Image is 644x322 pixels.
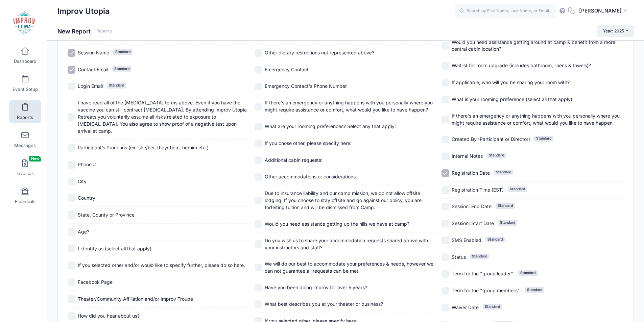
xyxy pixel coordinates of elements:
[452,271,514,276] span: Term for the "group leader".
[496,203,515,208] span: Standard
[107,83,126,88] span: Standard
[483,304,502,309] span: Standard
[78,212,135,218] span: State, County or Province
[255,66,262,74] input: Emergency Contact
[498,220,517,225] span: Standard
[442,287,449,295] input: Term for the "group members".Standard
[452,96,574,102] span: What is your rooming preference (select all that apply):
[78,67,108,72] span: Contact Email
[68,113,75,121] input: I have read all of the [MEDICAL_DATA] terms above. Even if you have the vaccine you can still con...
[452,304,479,310] span: Waiver Date
[452,187,504,193] span: Registration Time (EST)
[112,66,132,72] span: Standard
[442,79,449,86] input: If applicable, who will you be sharing your room with?
[470,254,489,259] span: Standard
[17,171,34,176] span: Invoices
[442,203,449,211] input: Session: End DateStandard
[9,72,41,95] a: Event Setup
[29,156,41,162] span: New
[78,262,245,268] span: If you selected other and/or would like to specify further, please do so here.
[265,100,433,113] span: If there's an emergency or anything happens with you personally where you might require assistanc...
[255,173,262,181] input: Other accommodations or considerations:
[487,153,506,158] span: Standard
[442,253,449,261] input: StatusStandard
[525,287,544,293] span: Standard
[452,237,481,243] span: SMS Enabled
[78,178,87,184] span: City
[597,25,634,37] button: Year: 2025
[442,116,449,123] input: If there's an emergency or anything happens with you personally where you might require assistanc...
[78,162,96,167] span: Phone #
[452,203,492,209] span: Session: End Date
[265,284,367,290] span: Have you been doing improv for over 5 years?
[508,187,527,192] span: Standard
[0,7,48,39] a: Improv Utopia
[255,156,262,164] input: Additional cabin requests:
[78,83,103,89] span: Login Email
[68,312,75,320] input: How did you hear about us?
[255,49,262,57] input: Other dietary restrictions not represented above?
[455,4,556,18] input: Search by First Name, Last Name, or Email...
[68,144,75,152] input: Participant’s Pronouns (ex: she/her, they/them, he/him etc.)
[11,10,37,36] img: Improv Utopia
[452,288,521,293] span: Term for the "group members".
[68,228,75,236] input: Age?
[442,62,449,70] input: Waitlist for room upgrade (includes bathroom, linens & towels)?
[9,128,41,151] a: Messages
[265,140,352,146] span: If you chose other, please specify here:
[68,278,75,286] input: Facebook Page
[255,220,262,228] input: Would you need assistance getting up the hills we have at camp?
[113,49,133,55] span: Standard
[452,254,466,260] span: Status
[442,304,449,312] input: Waiver DateStandard
[68,245,75,253] input: I identify as (select all that apply):
[68,66,75,74] input: Contact EmailStandard
[68,49,75,57] input: Session NameStandard
[57,28,112,35] h1: New Report
[265,261,433,274] span: We will do our best to accommodate your preferences & needs, however we can not guarantee all req...
[579,7,622,15] span: [PERSON_NAME]
[265,174,357,179] span: Other accommodations or considerations:
[78,246,153,251] span: I identify as (select all that apply):
[68,211,75,219] input: State, County or Province
[57,3,110,19] h1: Improv Utopia
[68,262,75,269] input: If you selected other and/or would like to specify further, please do so here.
[452,153,483,159] span: Internal Notes
[9,44,41,67] a: Dashboard
[78,229,89,234] span: Age?
[255,240,262,248] input: Do you wish us to share your accommodation requests shared above with your instructors and staff?
[442,270,449,278] input: Term for the "group leader".Standard
[452,79,570,85] span: If applicable, who will you be sharing your room with?
[485,237,505,242] span: Standard
[78,296,193,302] span: Theater/Community Affiliation and/or Improv Troupe
[96,29,112,34] a: Reports
[68,178,75,185] input: City
[68,295,75,303] input: Theater/Community Affiliation and/or Improv Troupe
[78,279,113,285] span: Facebook Page
[265,67,309,72] span: Emergency Contact
[265,301,383,307] span: What best describes you at your theater or business?
[9,100,41,123] a: Reports
[265,238,428,250] span: Do you wish us to share your accommodation requests shared above with your instructors and staff?
[255,140,262,147] input: If you chose other, please specify here:
[603,28,624,33] span: Year: 2025
[265,83,347,89] span: Emergency Contact's Phone Number
[442,96,449,103] input: What is your rooming preference (select all that apply):
[518,270,538,276] span: Standard
[68,83,75,91] input: Login EmailStandard
[14,58,37,64] span: Dashboard
[452,170,490,176] span: Registration Date
[442,237,449,244] input: SMS EnabledStandard
[68,161,75,169] input: Phone #
[255,103,262,110] input: If there's an emergency or anything happens with you personally where you might require assistanc...
[452,113,620,126] span: If there's an emergency or anything happens with you personally where you might require assistanc...
[14,143,36,148] span: Messages
[442,136,449,144] input: Created By (Participant or Director)Standard
[265,123,396,129] span: What are your rooming preferences? Select any that apply:
[442,169,449,177] input: Registration DateStandard
[9,184,41,207] a: Financials
[255,197,262,204] input: Due to insurance liability and our camp mission, we do not allow offsite lodging. If you choose t...
[17,115,33,120] span: Reports
[442,220,449,227] input: Session: Start DateStandard
[255,284,262,292] input: Have you been doing improv for over 5 years?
